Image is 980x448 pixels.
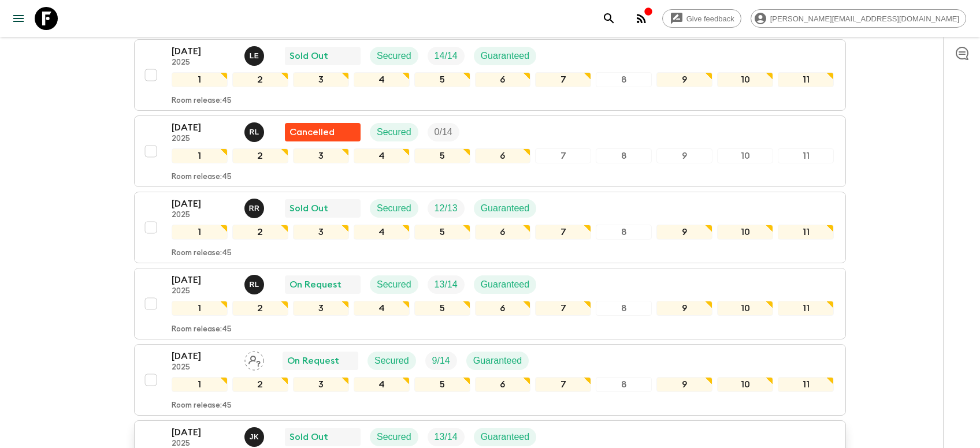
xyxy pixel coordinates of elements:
[596,377,652,392] div: 8
[250,432,259,442] p: J K
[535,301,591,316] div: 7
[244,46,266,66] button: LE
[428,47,465,65] div: Trip Fill
[717,301,773,316] div: 10
[370,47,418,65] div: Secured
[717,377,773,392] div: 10
[244,126,266,135] span: Rabata Legend Mpatamali
[293,225,349,240] div: 3
[367,352,416,370] div: Secured
[656,225,712,240] div: 9
[244,354,264,364] span: Assign pack leader
[293,301,349,316] div: 3
[244,275,266,294] button: RL
[289,201,328,215] p: Sold Out
[244,122,266,142] button: RL
[428,428,465,446] div: Trip Fill
[232,148,288,163] div: 2
[414,377,470,392] div: 5
[597,7,621,30] button: search adventures
[134,39,846,111] button: [DATE]2025Leslie EdgarSold OutSecuredTrip FillGuaranteed1234567891011Room release:45
[481,430,530,444] p: Guaranteed
[435,430,458,444] p: 13 / 14
[596,301,652,316] div: 8
[778,301,834,316] div: 11
[435,201,458,215] p: 12 / 13
[244,427,266,447] button: JK
[250,51,259,61] p: L E
[289,430,328,444] p: Sold Out
[172,349,235,363] p: [DATE]
[778,377,834,392] div: 11
[481,49,530,63] p: Guaranteed
[778,225,834,240] div: 11
[172,273,235,287] p: [DATE]
[414,72,470,87] div: 5
[244,50,266,59] span: Leslie Edgar
[475,301,531,316] div: 6
[717,72,773,87] div: 10
[414,301,470,316] div: 5
[244,199,266,218] button: RR
[172,148,228,163] div: 1
[377,201,411,215] p: Secured
[370,199,418,218] div: Secured
[778,148,834,163] div: 11
[172,325,232,334] p: Room release: 45
[425,352,457,370] div: Trip Fill
[244,278,266,288] span: Rabata Legend Mpatamali
[435,278,458,292] p: 13 / 14
[751,9,966,28] div: [PERSON_NAME][EMAIL_ADDRESS][DOMAIN_NAME]
[134,268,846,339] button: [DATE]2025Rabata Legend MpatamaliOn RequestSecuredTrip FillGuaranteed1234567891011Room release:45
[244,431,266,440] span: Jamie Keenan
[475,72,531,87] div: 6
[435,125,452,139] p: 0 / 14
[172,363,235,372] p: 2025
[172,121,235,135] p: [DATE]
[656,301,712,316] div: 9
[354,301,410,316] div: 4
[293,72,349,87] div: 3
[377,278,411,292] p: Secured
[354,148,410,163] div: 4
[374,354,409,368] p: Secured
[428,123,459,141] div: Trip Fill
[596,148,652,163] div: 8
[244,202,266,211] span: Roland Rau
[377,49,411,63] p: Secured
[172,197,235,211] p: [DATE]
[370,275,418,294] div: Secured
[435,49,458,63] p: 14 / 14
[764,14,966,23] span: [PERSON_NAME][EMAIL_ADDRESS][DOMAIN_NAME]
[293,377,349,392] div: 3
[172,44,235,58] p: [DATE]
[289,278,341,292] p: On Request
[428,275,465,294] div: Trip Fill
[293,148,349,163] div: 3
[680,14,741,23] span: Give feedback
[232,225,288,240] div: 2
[172,173,232,182] p: Room release: 45
[172,301,228,316] div: 1
[354,377,410,392] div: 4
[475,377,531,392] div: 6
[172,96,232,106] p: Room release: 45
[475,148,531,163] div: 6
[354,225,410,240] div: 4
[370,428,418,446] div: Secured
[172,401,232,410] p: Room release: 45
[172,425,235,439] p: [DATE]
[596,72,652,87] div: 8
[428,199,465,218] div: Trip Fill
[656,148,712,163] div: 9
[172,287,235,296] p: 2025
[414,225,470,240] div: 5
[596,225,652,240] div: 8
[354,72,410,87] div: 4
[432,354,450,368] p: 9 / 14
[285,123,361,141] div: Flash Pack cancellation
[717,148,773,163] div: 10
[377,430,411,444] p: Secured
[717,225,773,240] div: 10
[377,125,411,139] p: Secured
